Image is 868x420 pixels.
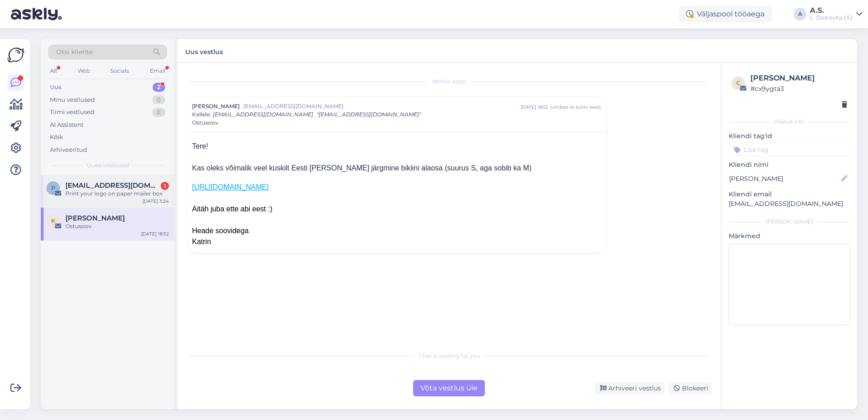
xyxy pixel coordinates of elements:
span: c [736,80,740,86]
div: AI Assistent [50,120,84,130]
div: All [48,65,59,77]
span: K [51,217,55,224]
div: Blokeeri [668,382,712,395]
div: Chat is waiting for you [186,352,712,360]
div: Print your logo on paper mailer box [65,190,169,198]
span: Ostusoov [192,119,218,127]
div: Katrin [192,236,601,247]
div: Web [76,65,92,77]
div: Minu vestlused [50,95,95,105]
div: A.S. [810,7,853,14]
p: Kliendi email [729,190,850,199]
span: [PERSON_NAME] [192,102,240,110]
div: 0 [152,95,165,105]
div: 1 [161,182,169,190]
div: Kas oleks võimalik veel kuskilt Eesti [PERSON_NAME] järgmine bikiini alaosa (suurus S, aga sobib ... [192,163,601,174]
div: Uus [50,83,62,92]
span: printedpaperbox03@hotmail.com [65,181,160,190]
span: Katrin Paju [65,214,125,222]
div: [DATE] 18:52 [521,104,548,110]
div: Kliendi info [729,118,850,126]
div: [PERSON_NAME] [750,73,847,84]
a: [URL][DOMAIN_NAME] [192,183,269,191]
div: ( umbes 14 tunni eest ) [550,104,601,110]
a: A.S.L´Dolcevita OÜ [810,7,863,21]
div: Kõik [50,133,63,142]
div: [PERSON_NAME] [729,218,850,226]
label: Uus vestlus [185,45,223,57]
div: Vestlus algas [186,77,712,85]
input: Lisa tag [729,143,850,156]
input: Lisa nimi [729,174,839,184]
p: Märkmed [729,231,850,241]
div: [DATE] 3:24 [143,198,169,205]
div: Heade soovidega [192,225,601,236]
div: Arhiveeritud [50,145,87,155]
div: 2 [153,83,165,92]
p: Kliendi tag'id [729,131,850,141]
span: Otsi kliente [56,47,93,57]
p: [EMAIL_ADDRESS][DOMAIN_NAME] [729,199,850,209]
div: Arhiveeri vestlus [595,382,665,395]
div: # cx9ygta3 [750,84,847,94]
span: Kellele : [192,111,211,118]
p: Kliendi nimi [729,160,850,170]
img: Askly Logo [7,46,25,64]
div: Väljaspool tööaega [679,6,772,22]
span: Uued vestlused [87,161,129,170]
span: p [51,185,55,191]
span: [EMAIL_ADDRESS][DOMAIN_NAME] [243,102,521,110]
div: A [794,8,806,20]
div: 0 [152,108,165,117]
div: Socials [108,65,131,77]
div: Email [148,65,167,77]
div: Võta vestlus üle [413,380,485,396]
div: Ostusoov [65,222,169,230]
div: [DATE] 18:52 [141,230,169,237]
span: [EMAIL_ADDRESS][DOMAIN_NAME] [213,111,313,118]
div: Aitäh juba ette abi eest :) [192,204,601,215]
div: Tiimi vestlused [50,108,94,117]
span: "[EMAIL_ADDRESS][DOMAIN_NAME]" [317,111,421,118]
div: L´Dolcevita OÜ [810,14,853,21]
div: Tere! [192,141,601,152]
